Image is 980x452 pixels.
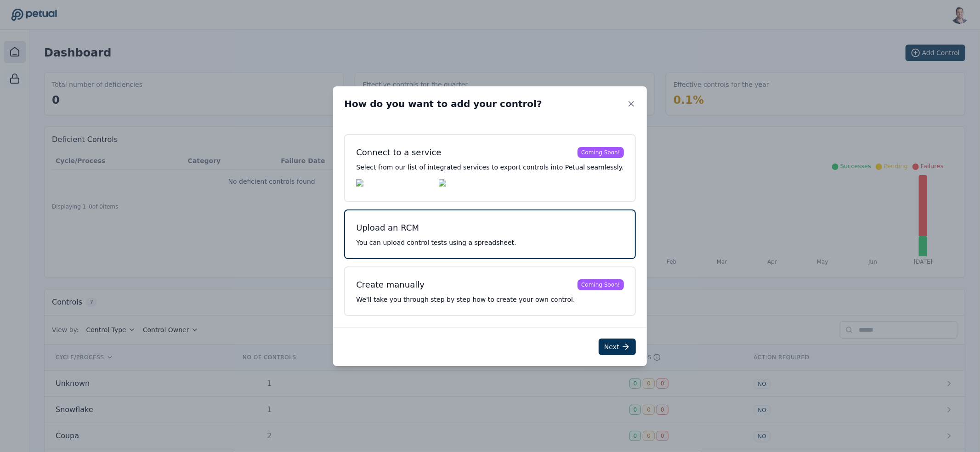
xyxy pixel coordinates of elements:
[356,163,623,172] p: Select from our list of integrated services to export controls into Petual seamlessly.
[578,279,624,290] div: Coming Soon!
[578,147,624,158] div: Coming Soon!
[356,295,623,304] p: We'll take you through step by step how to create your own control.
[356,238,623,247] p: You can upload control tests using a spreadsheet.
[439,179,500,190] img: Workiva
[356,278,425,291] div: Create manually
[356,221,419,234] div: Upload an RCM
[356,146,441,159] div: Connect to a service
[356,179,431,190] img: Auditboard
[599,339,636,355] button: Next
[344,97,542,110] h2: How do you want to add your control?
